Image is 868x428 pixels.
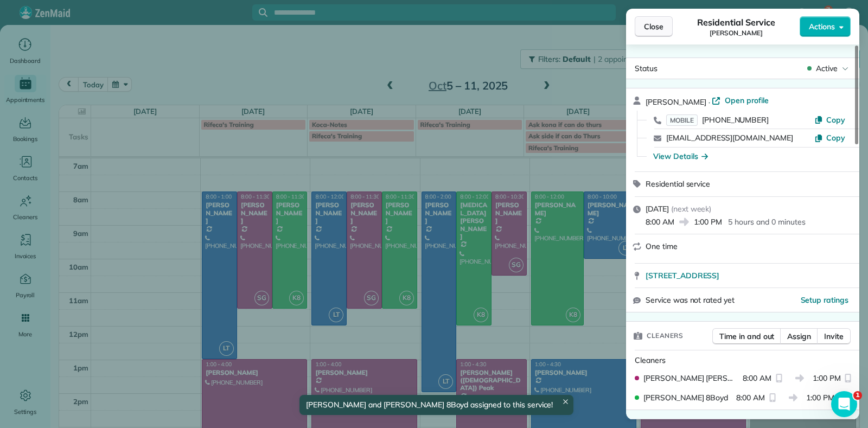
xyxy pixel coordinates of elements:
span: Time in and out [719,331,774,342]
span: ( next week ) [671,204,712,214]
span: Status [635,63,658,73]
span: Assign [787,331,811,342]
span: [DATE] [646,204,669,214]
span: 8:00 AM [736,392,765,403]
iframe: Intercom live chat [831,391,857,417]
span: MOBILE [666,114,698,126]
div: [PERSON_NAME] and [PERSON_NAME] 8Boyd assigned to this service! [299,395,574,415]
span: Close [644,21,663,32]
button: View Details [653,151,708,162]
span: Cleaners [635,355,666,365]
button: Invite [817,328,851,344]
a: [EMAIL_ADDRESS][DOMAIN_NAME] [666,133,793,143]
span: 1:00 PM [806,392,834,403]
span: 8:00 AM [646,216,674,227]
span: [PERSON_NAME] [PERSON_NAME] [643,373,738,384]
span: Copy [826,133,845,143]
span: [STREET_ADDRESS] [646,270,719,281]
a: Open profile [712,95,769,106]
button: Assign [780,328,818,344]
span: Open profile [725,95,769,106]
span: · [706,98,712,106]
span: 1:00 PM [813,373,841,384]
span: [PHONE_NUMBER] [702,115,769,125]
span: One time [646,241,678,251]
span: Residential Service [697,16,775,29]
a: [STREET_ADDRESS] [646,270,853,281]
button: Copy [814,114,845,125]
span: Service was not rated yet [646,295,735,306]
button: Close [635,16,673,37]
span: Cleaners [647,330,683,341]
button: Copy [814,132,845,143]
span: [PERSON_NAME] [646,97,706,107]
span: [PERSON_NAME] [710,29,763,37]
span: Residential service [646,179,710,189]
span: 1:00 PM [694,216,722,227]
p: 5 hours and 0 minutes [728,216,805,227]
span: Copy [826,115,845,125]
span: 1 [853,391,862,400]
button: Setup ratings [801,295,849,305]
span: [PERSON_NAME] 8Boyd [643,392,728,403]
span: 8:00 AM [743,373,771,384]
span: Invite [824,331,844,342]
a: MOBILE[PHONE_NUMBER] [666,114,769,125]
button: Time in and out [712,328,781,344]
span: Active [816,63,838,74]
span: Actions [809,21,835,32]
span: Setup ratings [801,295,849,305]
